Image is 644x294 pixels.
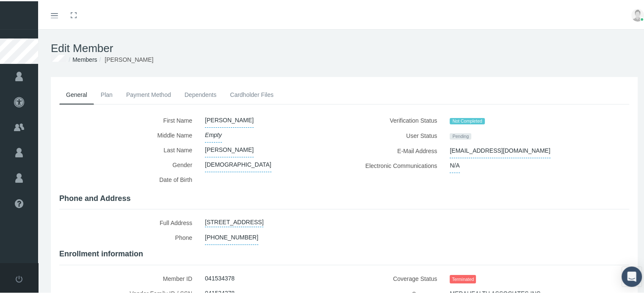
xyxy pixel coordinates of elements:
[205,229,258,244] span: [PHONE_NUMBER]
[351,127,443,142] label: User Status
[622,265,642,286] div: Open Intercom Messenger
[205,141,254,156] span: [PERSON_NAME]
[450,157,459,172] span: N/A
[119,84,178,103] a: Payment Method
[59,84,94,103] a: General
[94,84,119,103] a: Plan
[59,270,199,285] label: Member ID
[59,193,629,202] h4: Phone and Address
[450,274,476,283] span: Terminated
[59,171,199,188] label: Date of Birth
[351,157,443,172] label: Electronic Communications
[59,112,199,126] label: First Name
[59,248,629,258] h4: Enrollment information
[450,117,485,124] span: Not Completed
[72,55,97,62] a: Members
[59,229,199,244] label: Phone
[59,141,199,156] label: Last Name
[59,156,199,171] label: Gender
[351,142,443,157] label: E-Mail Address
[178,84,224,103] a: Dependents
[205,112,254,126] span: [PERSON_NAME]
[105,55,153,62] span: [PERSON_NAME]
[205,126,222,141] span: Empty
[205,156,271,171] span: [DEMOGRAPHIC_DATA]
[59,214,199,229] label: Full Address
[51,41,638,54] h1: Edit Member
[351,270,443,286] label: Coverage Status
[450,132,471,139] span: Pending
[205,214,263,226] a: [STREET_ADDRESS]
[59,126,199,141] label: Middle Name
[205,270,235,284] span: 041534378
[631,8,644,20] img: user-placeholder.jpg
[450,142,550,157] span: [EMAIL_ADDRESS][DOMAIN_NAME]
[351,112,443,127] label: Verification Status
[223,84,280,103] a: Cardholder Files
